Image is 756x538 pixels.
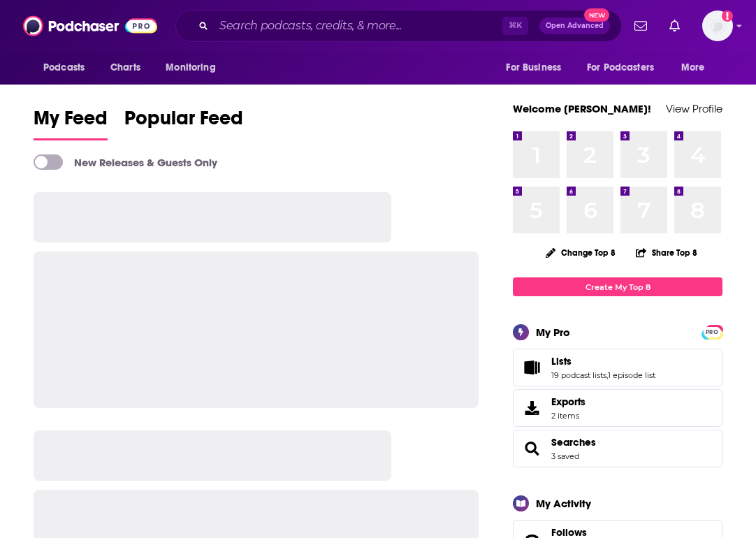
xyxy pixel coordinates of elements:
[101,54,149,81] a: Charts
[578,54,674,81] button: open menu
[704,327,720,337] span: PRO
[166,58,215,78] span: Monitoring
[34,106,108,140] a: My Feed
[537,244,624,261] button: Change Top 8
[214,15,502,37] input: Search podcasts, credits, & more...
[124,106,243,138] span: Popular Feed
[587,58,654,78] span: For Podcasters
[34,154,217,170] a: New Releases & Guests Only
[513,389,722,427] a: Exports
[110,58,140,78] span: Charts
[513,277,722,296] a: Create My Top 8
[551,355,655,368] a: Lists
[513,430,722,467] span: Searches
[551,451,579,461] a: 3 saved
[502,17,528,35] span: ⌘ K
[506,58,561,78] span: For Business
[513,102,651,115] a: Welcome [PERSON_NAME]!
[702,10,733,41] span: Logged in as shcarlos
[704,326,720,337] a: PRO
[664,14,685,38] a: Show notifications dropdown
[551,411,586,421] span: 2 items
[175,10,622,42] div: Search podcasts, credits, & more...
[124,106,243,140] a: Popular Feed
[551,436,596,449] a: Searches
[23,13,157,39] img: Podchaser - Follow, Share and Rate Podcasts
[546,22,604,29] span: Open Advanced
[722,10,733,22] svg: Add a profile image
[536,497,591,510] div: My Activity
[635,239,698,266] button: Share Top 8
[496,54,579,81] button: open menu
[518,439,546,458] a: Searches
[43,58,85,78] span: Podcasts
[34,106,108,138] span: My Feed
[702,10,733,41] button: Show profile menu
[666,102,722,115] a: View Profile
[551,395,586,408] span: Exports
[551,370,606,380] a: 19 podcast lists
[629,14,653,38] a: Show notifications dropdown
[671,54,722,81] button: open menu
[518,398,546,418] span: Exports
[156,54,233,81] button: open menu
[34,54,103,81] button: open menu
[539,17,610,34] button: Open AdvancedNew
[702,10,733,41] img: User Profile
[551,355,572,368] span: Lists
[536,326,570,339] div: My Pro
[606,370,608,380] span: ,
[513,349,722,386] span: Lists
[518,358,546,377] a: Lists
[608,370,655,380] a: 1 episode list
[681,58,705,78] span: More
[584,8,609,22] span: New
